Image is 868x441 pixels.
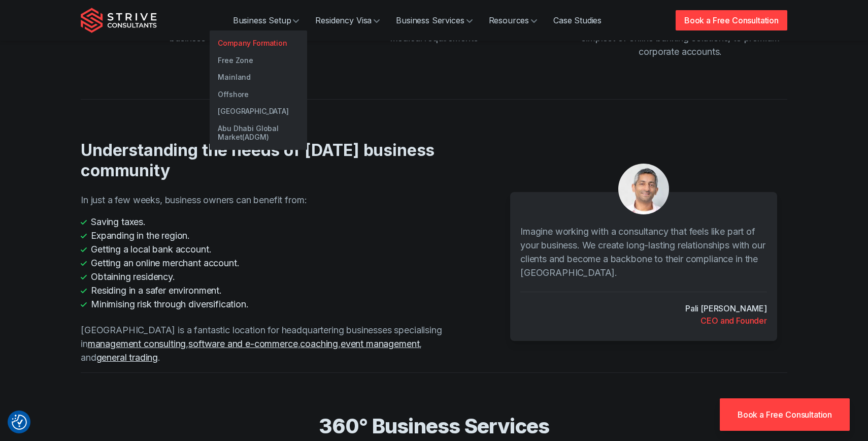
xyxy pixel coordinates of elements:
[481,10,546,30] a: Resources
[225,10,308,30] a: Business Setup
[109,414,759,439] h2: 360° Business Services
[81,215,455,229] li: Saving taxes.
[81,242,455,256] li: Getting a local bank account.
[720,398,850,431] a: Book a Free Consultation
[210,35,307,52] a: Company Formation
[300,338,338,349] a: coaching
[188,338,297,349] a: software and e-commerce
[700,314,767,327] div: CEO and Founder
[12,415,27,430] img: Revisit consent button
[676,10,787,30] a: Book a Free Consultation
[685,302,767,314] cite: Pali [PERSON_NAME]
[520,225,767,279] p: Imagine working with a consultancy that feels like part of your business. We create long-lasting ...
[210,86,307,103] a: Offshore
[545,10,610,30] a: Case Studies
[81,323,455,364] p: [GEOGRAPHIC_DATA] is a fantastic location for headquartering businesses specialising in , , , , a...
[96,352,158,363] a: general trading
[81,270,455,283] li: Obtaining residency.
[81,193,455,207] p: In just a few weeks, business owners can benefit from:
[12,415,27,430] button: Consent Preferences
[210,120,307,146] a: Abu Dhabi Global Market(ADGM)
[307,10,388,30] a: Residency Visa
[618,164,669,214] img: Pali Banwait, CEO, Strive Consultants, Dubai, UAE
[210,69,307,86] a: Mainland
[88,338,186,349] a: management consulting
[81,8,157,33] img: Strive Consultants
[81,283,455,297] li: Residing in a safer environment.
[388,10,480,30] a: Business Services
[341,338,419,349] a: event management
[81,256,455,270] li: Getting an online merchant account.
[210,52,307,69] a: Free Zone
[81,140,455,181] h2: Understanding the needs of [DATE] business community
[81,229,455,242] li: Expanding in the region.
[210,103,307,120] a: [GEOGRAPHIC_DATA]
[81,297,455,311] li: Minimising risk through diversification.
